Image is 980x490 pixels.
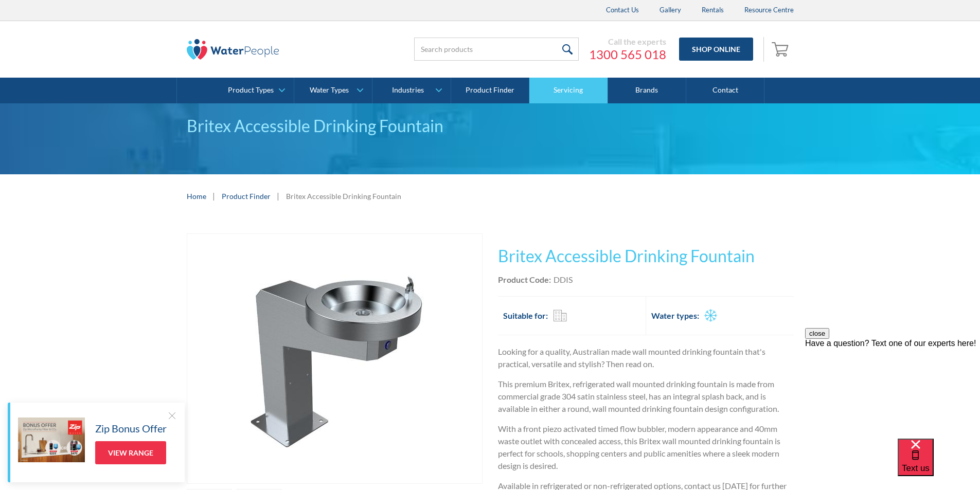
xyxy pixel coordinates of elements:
[294,78,372,103] a: Water Types
[187,39,279,60] img: The Water People
[589,47,666,62] a: 1300 565 018
[187,191,206,202] a: Home
[228,86,274,95] div: Product Types
[187,233,483,484] a: open lightbox
[187,114,794,138] div: Britex Accessible Drinking Fountain
[589,37,666,47] div: Call the experts
[498,275,551,284] strong: Product Code:
[392,86,424,95] div: Industries
[898,439,980,490] iframe: podium webchat widget bubble
[276,190,281,202] div: |
[679,38,753,61] a: Shop Online
[554,274,573,286] div: DDIS
[772,41,791,57] img: shopping cart
[222,191,271,202] a: Product Finder
[498,423,794,472] p: With a front piezo activated timed flow bubbler, modern appearance and 40mm waste outlet with con...
[608,78,686,103] a: Brands
[414,38,579,61] input: Search products
[18,418,85,462] img: Zip Bonus Offer
[211,190,217,202] div: |
[210,234,459,483] img: Britex Accessible Drinking Fountain
[651,310,699,322] h2: Water types:
[372,78,450,103] a: Industries
[503,310,548,322] h2: Suitable for:
[451,78,529,103] a: Product Finder
[95,421,167,436] h5: Zip Bonus Offer
[286,191,401,202] div: Britex Accessible Drinking Fountain
[310,86,349,95] div: Water Types
[529,78,608,103] a: Servicing
[95,441,166,464] a: View Range
[498,244,794,268] h1: Britex Accessible Drinking Fountain
[805,328,980,451] iframe: podium webchat widget prompt
[498,378,794,415] p: This premium Britex, refrigerated wall mounted drinking fountain is made from commercial grade 30...
[769,37,794,62] a: Open empty cart
[216,78,294,103] a: Product Types
[686,78,764,103] a: Contact
[498,346,794,370] p: Looking for a quality, Australian made wall mounted drinking fountain that's practical, versatile...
